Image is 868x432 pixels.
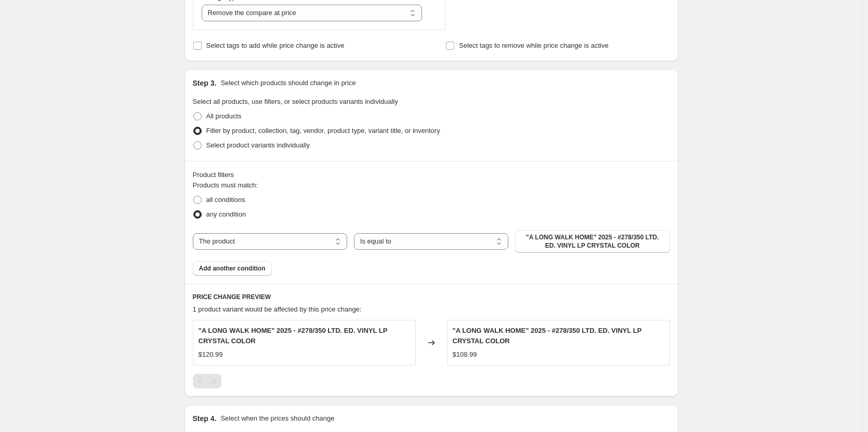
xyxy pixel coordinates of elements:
[220,413,334,424] p: Select when the prices should change
[193,293,670,301] h6: PRICE CHANGE PREVIEW
[453,350,477,358] span: $108.99
[199,264,266,273] span: Add another condition
[199,350,223,358] span: $120.99
[193,170,670,180] div: Product filters
[199,327,388,345] span: "A LONG WALK HOME" 2025 - #278/350 LTD. ED. VINYL LP CRYSTAL COLOR
[459,42,609,49] span: Select tags to remove while price change is active
[206,196,245,204] span: all conditions
[193,413,217,424] h2: Step 4.
[193,181,258,189] span: Products must match:
[193,261,272,276] button: Add another condition
[220,78,356,88] p: Select which products should change in price
[193,78,217,88] h2: Step 3.
[193,305,362,313] span: 1 product variant would be affected by this price change:
[206,127,440,134] span: Filter by product, collection, tag, vendor, product type, variant title, or inventory
[521,233,663,250] span: "A LONG WALK HOME" 2025 - #278/350 LTD. ED. VINYL LP CRYSTAL COLOR
[515,230,669,253] button: "A LONG WALK HOME" 2025 - #278/350 LTD. ED. VINYL LP CRYSTAL COLOR
[206,141,310,149] span: Select product variants individually
[453,327,642,345] span: "A LONG WALK HOME" 2025 - #278/350 LTD. ED. VINYL LP CRYSTAL COLOR
[193,374,221,388] nav: Pagination
[206,112,242,120] span: All products
[206,42,345,49] span: Select tags to add while price change is active
[193,98,398,105] span: Select all products, use filters, or select products variants individually
[206,210,246,218] span: any condition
